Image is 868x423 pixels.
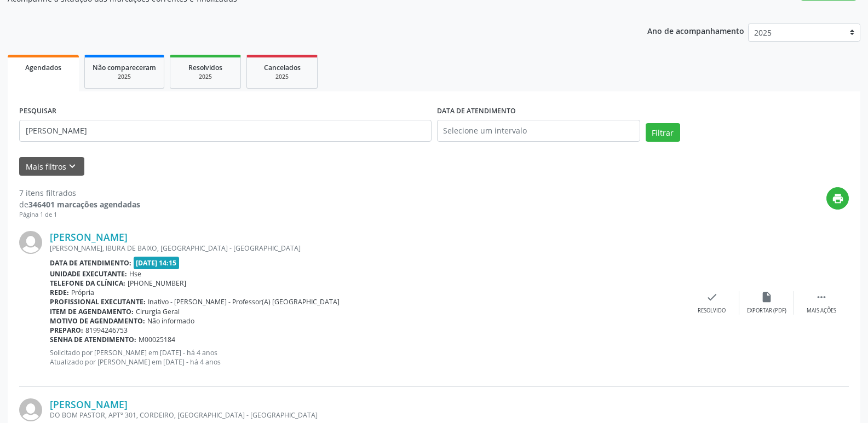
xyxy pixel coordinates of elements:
[129,269,141,279] span: Hse
[19,231,42,254] img: img
[19,210,140,219] div: Página 1 de 1
[19,157,84,176] button: Mais filtroskeyboard_arrow_down
[747,307,786,315] div: Exportar (PDF)
[25,63,61,72] span: Agendados
[19,199,140,210] div: de
[50,307,134,316] b: Item de agendamento:
[19,187,140,199] div: 7 itens filtrados
[437,103,516,120] label: DATA DE ATENDIMENTO
[50,316,145,326] b: Motivo de agendamento:
[139,335,175,344] span: M00025184
[85,326,128,335] span: 81994246753
[50,288,69,297] b: Rede:
[136,307,180,316] span: Cirurgia Geral
[134,257,180,269] span: [DATE] 14:15
[50,326,83,335] b: Preparo:
[807,307,836,315] div: Mais ações
[19,398,42,421] img: img
[50,258,131,268] b: Data de atendimento:
[148,297,340,306] span: Inativo - [PERSON_NAME] - Professor(A) [GEOGRAPHIC_DATA]
[93,63,156,72] span: Não compareceram
[50,231,128,243] a: [PERSON_NAME]
[50,279,125,288] b: Telefone da clínica:
[50,269,127,279] b: Unidade executante:
[264,63,301,72] span: Cancelados
[832,193,844,205] i: print
[826,187,849,210] button: print
[437,120,640,142] input: Selecione um intervalo
[50,410,685,420] div: DO BOM PASTOR, APTº 301, CORDEIRO, [GEOGRAPHIC_DATA] - [GEOGRAPHIC_DATA]
[50,348,685,367] p: Solicitado por [PERSON_NAME] em [DATE] - há 4 anos Atualizado por [PERSON_NAME] em [DATE] - há 4 ...
[50,297,146,306] b: Profissional executante:
[646,123,680,142] button: Filtrar
[255,73,309,81] div: 2025
[128,279,186,288] span: [PHONE_NUMBER]
[19,103,56,120] label: PESQUISAR
[93,73,156,81] div: 2025
[815,291,827,303] i: 
[50,398,128,410] a: [PERSON_NAME]
[178,73,233,81] div: 2025
[761,291,773,303] i: insert_drive_file
[647,24,744,37] p: Ano de acompanhamento
[188,63,222,72] span: Resolvidos
[19,120,432,142] input: Nome, código do beneficiário ou CPF
[147,316,194,326] span: Não informado
[66,160,78,172] i: keyboard_arrow_down
[50,335,136,344] b: Senha de atendimento:
[71,288,94,297] span: Própria
[706,291,718,303] i: check
[28,199,140,210] strong: 346401 marcações agendadas
[698,307,726,315] div: Resolvido
[50,244,685,253] div: [PERSON_NAME], IBURA DE BAIXO, [GEOGRAPHIC_DATA] - [GEOGRAPHIC_DATA]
